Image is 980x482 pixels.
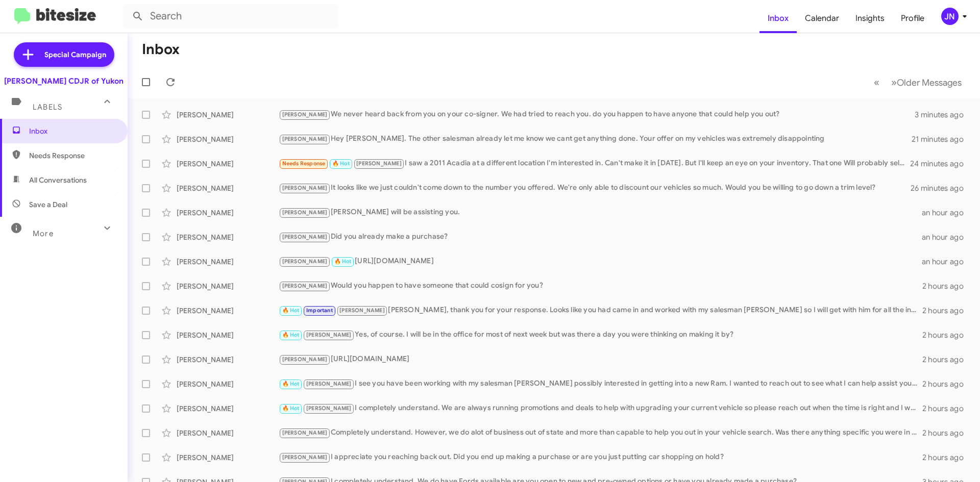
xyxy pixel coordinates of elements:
div: 21 minutes ago [912,134,972,144]
div: I appreciate you reaching back out. Did you end up making a purchase or are you just putting car ... [279,451,922,463]
div: [PERSON_NAME] [177,257,279,267]
div: [PERSON_NAME] [177,183,279,193]
div: I completely understand. We are always running promotions and deals to help with upgrading your c... [279,402,922,414]
a: Calendar [797,4,847,33]
div: 2 hours ago [922,330,972,340]
span: [PERSON_NAME] [282,111,328,118]
span: [PERSON_NAME] [282,283,328,289]
span: [PERSON_NAME] [356,160,402,167]
div: 2 hours ago [922,428,972,438]
div: 24 minutes ago [911,159,972,169]
div: [PERSON_NAME] [177,428,279,438]
div: [PERSON_NAME] [177,134,279,144]
div: an hour ago [922,208,972,218]
span: 🔥 Hot [282,307,300,314]
span: Needs Response [282,160,326,167]
span: 🔥 Hot [334,258,352,265]
div: 2 hours ago [922,403,972,414]
span: All Conversations [29,175,87,185]
span: [PERSON_NAME] [282,454,328,461]
div: We never heard back from you on your co-signer. We had tried to reach you. do you happen to have ... [279,109,915,120]
div: [PERSON_NAME] [177,232,279,242]
span: [PERSON_NAME] [282,209,328,216]
span: 🔥 Hot [282,405,300,412]
span: 🔥 Hot [282,332,300,338]
span: [PERSON_NAME] [282,185,328,191]
div: [PERSON_NAME] [177,403,279,414]
nav: Page navigation example [868,72,968,93]
a: Profile [893,4,933,33]
div: Hey [PERSON_NAME]. The other salesman already let me know we cant get anything done. Your offer o... [279,133,912,145]
a: Special Campaign [14,42,114,67]
span: Important [306,307,333,314]
div: [PERSON_NAME] [177,452,279,463]
div: [PERSON_NAME] [177,159,279,169]
button: Next [885,72,968,93]
span: [PERSON_NAME] [306,405,352,412]
div: Did you already make a purchase? [279,231,922,243]
div: Yes, of course. I will be in the office for most of next week but was there a day you were thinki... [279,329,922,341]
a: Inbox [759,4,797,33]
h1: Inbox [142,41,180,58]
div: [PERSON_NAME] [177,281,279,291]
div: Completely understand. However, we do alot of business out of state and more than capable to help... [279,427,922,439]
div: Would you happen to have someone that could cosign for you? [279,280,922,292]
span: [PERSON_NAME] [282,258,328,265]
a: Insights [847,4,893,33]
div: [PERSON_NAME], thank you for your response. Looks like you had came in and worked with my salesma... [279,305,922,316]
div: I saw a 2011 Acadia at a different location I'm interested in. Can't make it in [DATE]. But I'll ... [279,158,911,169]
div: 2 hours ago [922,306,972,316]
div: [PERSON_NAME] [177,110,279,120]
div: [URL][DOMAIN_NAME] [279,256,922,267]
span: [PERSON_NAME] [339,307,385,314]
div: 2 hours ago [922,281,972,291]
div: an hour ago [922,257,972,267]
span: Older Messages [897,77,962,88]
div: I see you have been working with my salesman [PERSON_NAME] possibly interested in getting into a ... [279,378,922,390]
span: 🔥 Hot [282,380,300,387]
div: 26 minutes ago [911,183,972,193]
div: [PERSON_NAME] will be assisting you. [279,207,922,218]
input: Search [124,4,338,29]
div: 2 hours ago [922,354,972,365]
div: [PERSON_NAME] [177,306,279,316]
span: Special Campaign [44,49,106,60]
span: More [33,229,54,238]
span: 🔥 Hot [332,160,350,167]
div: It looks like we just couldn't come down to the number you offered. We're only able to discount o... [279,182,911,194]
div: 2 hours ago [922,379,972,389]
div: [URL][DOMAIN_NAME] [279,353,922,365]
div: [PERSON_NAME] [177,379,279,389]
span: [PERSON_NAME] [282,356,328,363]
span: Needs Response [29,150,116,161]
div: 2 hours ago [922,452,972,463]
button: Previous [868,72,886,93]
span: [PERSON_NAME] [306,332,352,338]
span: Save a Deal [29,199,67,210]
span: Inbox [29,126,116,136]
span: « [874,76,879,89]
div: [PERSON_NAME] [177,208,279,218]
div: [PERSON_NAME] [177,354,279,365]
span: » [891,76,897,89]
div: 3 minutes ago [915,110,972,120]
div: [PERSON_NAME] CDJR of Yukon [4,76,124,86]
span: [PERSON_NAME] [306,380,352,387]
span: [PERSON_NAME] [282,429,328,436]
button: JN [933,8,969,25]
div: an hour ago [922,232,972,242]
div: JN [941,8,959,25]
span: Labels [33,103,62,112]
span: [PERSON_NAME] [282,136,328,142]
span: [PERSON_NAME] [282,234,328,240]
div: [PERSON_NAME] [177,330,279,340]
